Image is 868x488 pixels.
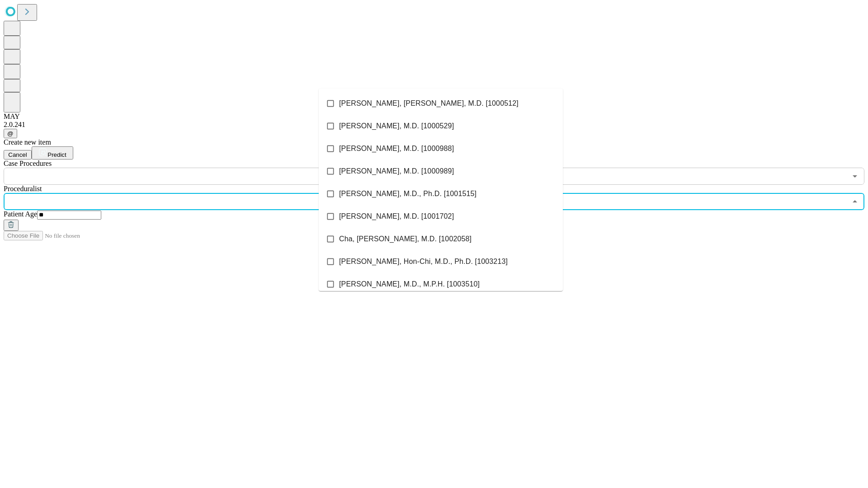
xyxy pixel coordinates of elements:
[339,234,472,244] span: Cha, [PERSON_NAME], M.D. [1002058]
[7,130,14,137] span: @
[849,170,861,183] button: Open
[339,143,454,154] span: [PERSON_NAME], M.D. [1000988]
[849,195,861,208] button: Close
[339,121,454,131] span: [PERSON_NAME], M.D. [1000529]
[339,256,508,267] span: [PERSON_NAME], Hon-Chi, M.D., Ph.D. [1003213]
[8,151,27,158] span: Cancel
[32,146,73,160] button: Predict
[339,211,454,222] span: [PERSON_NAME], M.D. [1001702]
[4,150,32,160] button: Cancel
[339,98,519,109] span: [PERSON_NAME], [PERSON_NAME], M.D. [1000512]
[339,188,476,199] span: [PERSON_NAME], M.D., Ph.D. [1001515]
[47,151,66,158] span: Predict
[4,160,52,167] span: Scheduled Procedure
[4,210,37,218] span: Patient Age
[339,166,454,177] span: [PERSON_NAME], M.D. [1000989]
[4,129,17,138] button: @
[339,279,480,290] span: [PERSON_NAME], M.D., M.P.H. [1003510]
[4,138,51,146] span: Create new item
[4,121,864,129] div: 2.0.241
[4,185,42,192] span: Proceduralist
[4,113,864,121] div: MAY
